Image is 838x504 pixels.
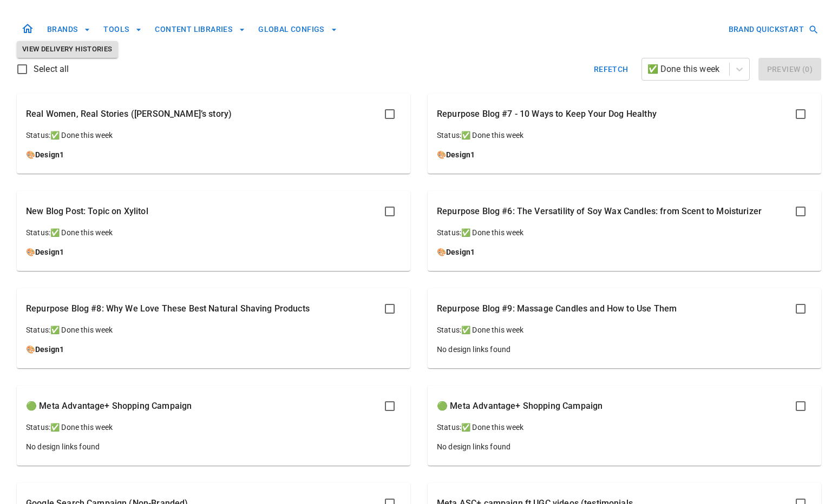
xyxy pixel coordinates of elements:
[150,19,250,39] button: CONTENT LIBRARIES
[26,247,401,257] p: 🎨
[254,19,342,39] button: GLOBAL CONFIGS
[43,19,95,39] button: BRANDS
[437,247,812,257] p: 🎨
[26,149,401,160] p: 🎨
[26,130,401,141] p: Status: ✅ Done this week
[437,302,677,315] p: Repurpose Blog #9: Massage Candles and How to Use Them
[437,422,812,433] p: Status: ✅ Done this week
[26,205,148,218] p: New Blog Post: Topic on Xylitol
[437,108,657,121] p: Repurpose Blog #7 - 10 Ways to Keep Your Dog Healthy
[26,441,401,452] p: No design links found
[437,130,812,141] p: Status: ✅ Done this week
[26,108,232,121] p: Real Women, Real Stories ([PERSON_NAME]’s story)
[26,422,401,433] p: Status: ✅ Done this week
[26,324,401,335] p: Status: ✅ Done this week
[437,227,812,238] p: Status: ✅ Done this week
[35,248,64,256] a: Design1
[446,150,475,159] a: Design1
[17,41,118,58] button: View Delivery Histories
[99,19,146,39] button: TOOLS
[437,205,762,218] p: Repurpose Blog #6: The Versatility of Soy Wax Candles: from Scent to Moisturizer
[437,324,812,335] p: Status: ✅ Done this week
[35,345,64,354] a: Design1
[35,150,64,159] a: Design1
[26,400,192,413] p: 🟢 Meta Advantage+ Shopping Campaign
[446,248,475,256] a: Design1
[437,441,812,452] p: No design links found
[437,149,812,160] p: 🎨
[34,63,69,76] span: Select all
[437,344,812,355] p: No design links found
[26,227,401,238] p: Status: ✅ Done this week
[724,19,821,39] button: BRAND QUICKSTART
[26,344,401,355] p: 🎨
[26,302,310,315] p: Repurpose Blog #8: Why We Love These Best Natural Shaving Products
[437,400,603,413] p: 🟢 Meta Advantage+ Shopping Campaign
[590,58,633,81] button: Refetch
